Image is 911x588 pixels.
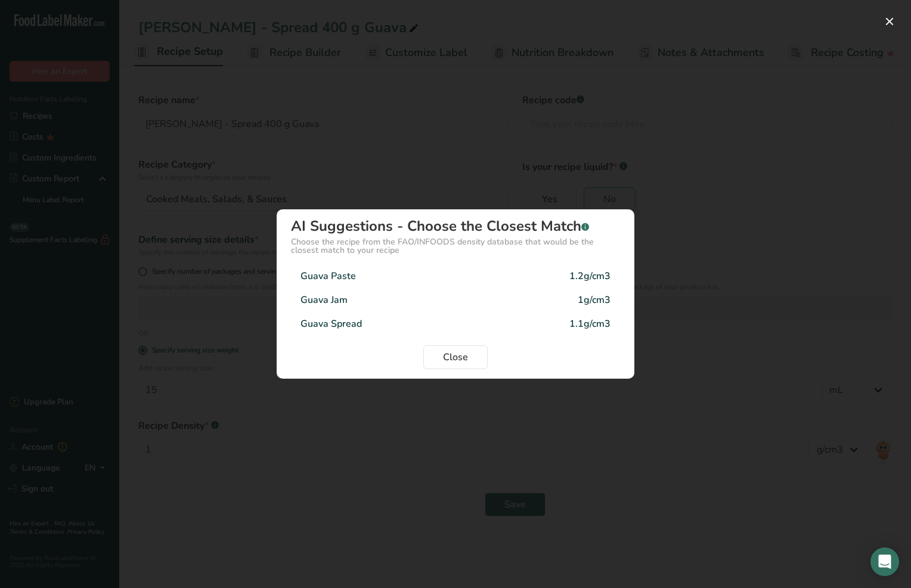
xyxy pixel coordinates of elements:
span: Close [443,350,468,364]
div: Choose the recipe from the FAO/INFOODS density database that would be the closest match to your r... [291,238,620,255]
div: Guava Paste [300,269,356,283]
div: 1.1g/cm3 [569,317,611,331]
button: Close [423,345,488,369]
div: Guava Jam [300,293,348,307]
div: Open Intercom Messenger [870,547,899,576]
div: 1g/cm3 [578,293,611,307]
div: 1.2g/cm3 [569,269,611,283]
div: AI Suggestions - Choose the Closest Match [291,219,620,233]
div: Guava Spread [300,317,362,331]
